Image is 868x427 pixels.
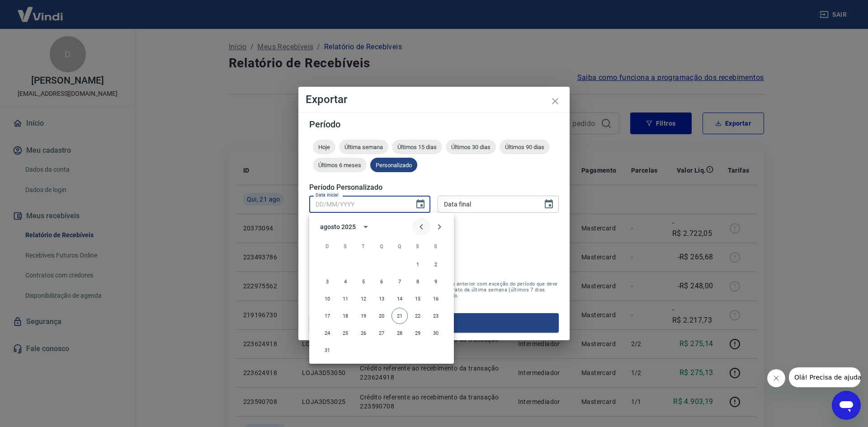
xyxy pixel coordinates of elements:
span: quinta-feira [392,237,408,255]
button: 3 [319,273,335,290]
button: 25 [337,325,354,341]
span: Última semana [339,144,388,150]
span: Olá! Precisa de ajuda? [5,6,76,14]
button: 8 [410,273,426,290]
button: 11 [337,291,354,307]
button: 17 [319,308,335,324]
button: 24 [319,325,335,341]
button: 23 [428,308,444,324]
button: 14 [392,291,408,307]
button: 15 [410,291,426,307]
span: Últimos 15 dias [392,144,442,150]
span: Últimos 6 meses [313,162,367,169]
button: close [544,90,566,112]
button: Next month [430,218,448,236]
input: DD/MM/YYYY [438,196,536,212]
span: Últimos 90 dias [500,144,550,150]
button: 22 [410,308,426,324]
button: Choose date [540,195,558,213]
iframe: Fechar mensagem [767,369,785,387]
button: 26 [355,325,372,341]
button: 13 [373,291,390,307]
button: 4 [337,273,354,290]
div: Hoje [313,140,335,154]
button: 29 [410,325,426,341]
button: 12 [355,291,372,307]
button: 5 [355,273,372,290]
span: Últimos 30 dias [446,144,496,150]
span: terça-feira [355,237,372,255]
span: Hoje [313,144,335,150]
label: Data inicial [316,192,339,198]
iframe: Mensagem da empresa [789,367,861,387]
div: Últimos 90 dias [500,140,550,154]
button: 16 [428,291,444,307]
button: Choose date [411,195,429,213]
span: sexta-feira [410,237,426,255]
button: 21 [392,308,408,324]
span: segunda-feira [337,237,354,255]
button: 7 [392,273,408,290]
button: 18 [337,308,354,324]
div: Últimos 15 dias [392,140,442,154]
button: calendar view is open, switch to year view [358,219,373,235]
h5: Período Personalizado [309,183,559,192]
button: 1 [410,256,426,272]
button: 31 [319,342,335,358]
h4: Exportar [306,94,562,105]
button: 30 [428,325,444,341]
span: quarta-feira [373,237,390,255]
h5: Período [309,120,559,129]
span: sábado [428,237,444,255]
button: 19 [355,308,372,324]
span: Personalizado [370,162,417,169]
div: Personalizado [370,158,417,172]
button: 2 [428,256,444,272]
div: Última semana [339,140,388,154]
div: agosto 2025 [320,222,355,232]
button: 10 [319,291,335,307]
button: 9 [428,273,444,290]
iframe: Botão para abrir a janela de mensagens [832,391,861,420]
div: Últimos 30 dias [446,140,496,154]
div: Últimos 6 meses [313,158,367,172]
input: DD/MM/YYYY [309,196,408,212]
button: 6 [373,273,390,290]
span: domingo [319,237,335,255]
button: 27 [373,325,390,341]
button: Previous month [412,218,430,236]
button: 20 [373,308,390,324]
button: 28 [392,325,408,341]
